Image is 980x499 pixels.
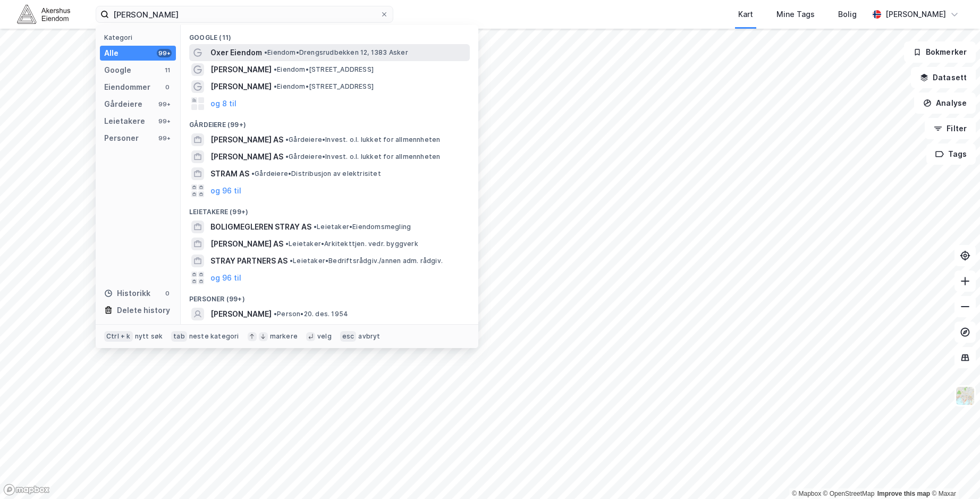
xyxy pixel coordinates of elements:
div: Leietakere [104,115,145,128]
span: Leietaker • Bedriftsrådgiv./annen adm. rådgiv. [290,257,443,265]
div: Gårdeiere (99+) [181,112,478,131]
span: • [274,310,277,318]
span: Eiendom • [STREET_ADDRESS] [274,82,374,91]
div: Eiendommer [104,81,150,94]
div: Leietakere (99+) [181,199,478,218]
input: Søk på adresse, matrikkel, gårdeiere, leietakere eller personer [109,6,380,22]
span: • [264,48,267,56]
div: tab [171,331,187,342]
span: [PERSON_NAME] AS [210,238,283,250]
span: • [285,153,289,160]
div: Kontrollprogram for chat [927,448,980,499]
div: 0 [163,289,172,298]
button: Filter [925,118,976,139]
span: [PERSON_NAME] AS [210,150,283,163]
span: • [274,82,277,90]
span: STRAM AS [210,167,249,180]
img: akershus-eiendom-logo.9091f326c980b4bce74ccdd9f866810c.svg [17,5,70,23]
span: Gårdeiere • Invest. o.l. lukket for allmennheten [285,153,440,161]
span: Person • 20. des. 1954 [274,310,348,318]
span: Eiendom • [STREET_ADDRESS] [274,65,374,74]
div: Ctrl + k [104,331,133,342]
span: • [274,65,277,73]
div: velg [317,332,332,341]
button: og 96 til [210,184,241,197]
span: • [251,170,255,177]
div: Bolig [838,8,857,21]
div: Google [104,64,131,77]
div: 99+ [157,117,172,125]
button: Tags [926,143,976,165]
span: STRAY PARTNERS AS [210,255,288,267]
div: Personer [104,132,139,145]
div: markere [270,332,298,341]
span: BOLIGMEGLEREN STRAY AS [210,221,311,233]
span: • [314,223,317,231]
div: Alle [104,47,119,60]
div: Google (11) [181,25,478,44]
span: Leietaker • Eiendomsmegling [314,223,411,231]
span: [PERSON_NAME] [210,308,272,320]
button: og 8 til [210,97,236,110]
div: Personer (99+) [181,286,478,306]
div: Delete history [117,304,170,317]
a: Mapbox [792,490,821,497]
span: • [290,257,293,265]
div: avbryt [358,332,380,341]
img: Z [955,386,975,406]
div: 99+ [157,49,172,57]
a: Mapbox homepage [3,484,50,496]
span: Eiendom • Drengsrudbekken 12, 1383 Asker [264,48,408,57]
div: neste kategori [189,332,239,341]
button: og 96 til [210,272,241,284]
div: 99+ [157,100,172,108]
a: Improve this map [877,490,930,497]
div: nytt søk [135,332,163,341]
button: Datasett [911,67,976,88]
div: Mine Tags [776,8,815,21]
iframe: Chat Widget [927,448,980,499]
span: • [285,136,289,143]
div: esc [340,331,357,342]
div: 0 [163,83,172,91]
span: • [285,240,289,248]
a: OpenStreetMap [823,490,875,497]
div: 99+ [157,134,172,142]
span: Leietaker • Arkitekttjen. vedr. byggverk [285,240,418,248]
div: Kart [738,8,753,21]
span: [PERSON_NAME] [210,80,272,93]
div: Gårdeiere [104,98,142,111]
button: Analyse [914,92,976,114]
span: Gårdeiere • Distribusjon av elektrisitet [251,170,381,178]
span: [PERSON_NAME] AS [210,133,283,146]
button: Bokmerker [904,41,976,63]
div: Kategori [104,33,176,41]
span: [PERSON_NAME] [210,63,272,76]
span: Gårdeiere • Invest. o.l. lukket for allmennheten [285,136,440,144]
div: 11 [163,66,172,74]
div: [PERSON_NAME] [885,8,946,21]
span: Oxer Eiendom [210,46,262,59]
div: Historikk [104,287,150,300]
